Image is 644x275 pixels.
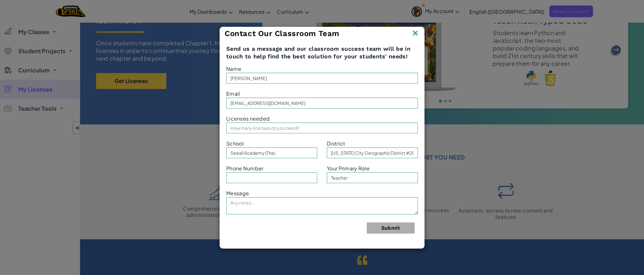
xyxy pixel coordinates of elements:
span: Contact Our Classroom Team [225,29,340,38]
span: Phone Number [226,165,263,172]
span: Email [226,90,240,97]
span: Message [226,190,249,197]
span: Send us a message and our classroom success team will be in touch to help find the best solution ... [226,45,418,60]
span: Name [226,65,241,72]
span: Your Primary Role [327,165,370,172]
button: Submit [367,222,415,234]
input: Teacher, Principal, etc. [327,172,418,183]
span: District [327,140,345,147]
span: School [226,140,244,147]
span: Licenses needed [226,115,270,122]
img: IconClose.svg [411,29,419,38]
input: How many licenses do you need? [226,123,418,133]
